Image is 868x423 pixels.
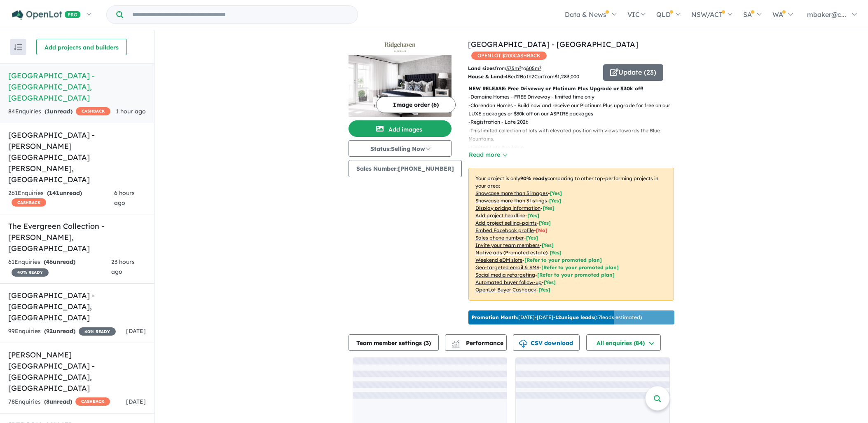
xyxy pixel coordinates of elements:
[475,272,535,278] u: Social media retargeting
[468,73,597,81] p: Bed Bath Car from
[452,340,459,344] img: line-chart.svg
[475,257,522,263] u: Weekend eDM slots
[8,397,110,407] div: 78 Enquir ies
[468,85,674,93] p: NEW RELEASE: Free Driveway or Platinum Plus Upgrade or $30k off!
[807,10,846,19] span: mbaker@c...
[468,101,681,118] p: - Clarendon Homes - Build now and receive our Platinum Plus upgrade for free on our LUXE packages...
[531,73,534,80] u: 2
[538,287,550,293] span: [Yes]
[506,65,521,71] u: 375 m
[541,264,619,270] span: [Refer to your promoted plan]
[475,287,536,293] u: OpenLot Buyer Cashback
[543,205,554,211] span: [ Yes ]
[539,65,541,69] sup: 2
[554,73,579,80] u: $ 1,283,000
[445,334,507,351] button: Performance
[8,257,111,277] div: 61 Enquir ies
[520,175,547,181] b: 90 % ready
[8,129,146,185] h5: [GEOGRAPHIC_DATA] - [PERSON_NAME][GEOGRAPHIC_DATA][PERSON_NAME] , [GEOGRAPHIC_DATA]
[349,39,452,117] a: Ridgehaven Estate - Elderslie LogoRidgehaven Estate - Elderslie
[8,221,146,254] h5: The Evergreen Collection - [PERSON_NAME] , [GEOGRAPHIC_DATA]
[468,40,638,49] a: [GEOGRAPHIC_DATA] - [GEOGRAPHIC_DATA]
[46,258,53,266] span: 46
[12,268,49,277] span: 40 % READY
[8,349,146,394] h5: [PERSON_NAME][GEOGRAPHIC_DATA] - [GEOGRAPHIC_DATA] , [GEOGRAPHIC_DATA]
[349,55,452,117] img: Ridgehaven Estate - Elderslie
[8,290,146,323] h5: [GEOGRAPHIC_DATA] - [GEOGRAPHIC_DATA] , [GEOGRAPHIC_DATA]
[8,327,116,336] div: 99 Enquir ies
[475,197,547,204] u: Showcase more than 3 listings
[513,334,580,351] button: CSV download
[46,327,53,335] span: 92
[475,264,539,270] u: Geo-targeted email & SMS
[521,65,541,71] span: to
[349,120,452,137] button: Add images
[12,198,46,207] span: CASHBACK
[468,150,507,160] button: Read more
[475,220,537,226] u: Add project selling-points
[349,140,452,157] button: Status:Selling Now
[125,6,356,23] input: Try estate name, suburb, builder or developer
[550,249,562,256] span: [Yes]
[79,327,116,336] span: 40 % READY
[453,339,503,347] span: Performance
[539,220,551,226] span: [ Yes ]
[475,205,540,211] u: Display pricing information
[471,52,547,60] span: OPENLOT $ 200 CASHBACK
[475,242,540,248] u: Invite your team members
[468,65,495,71] b: Land sizes
[44,108,73,115] strong: ( unread)
[8,107,110,117] div: 84 Enquir ies
[46,398,49,405] span: 8
[536,227,547,233] span: [ No ]
[114,189,135,207] span: 6 hours ago
[75,397,110,406] span: CASHBACK
[36,39,127,55] button: Add projects and builders
[475,212,525,219] u: Add project headline
[468,73,505,80] b: House & Land:
[349,334,439,351] button: Team member settings (3)
[524,257,602,263] span: [Refer to your promoted plan]
[505,73,508,80] u: 4
[603,64,663,81] button: Update (23)
[519,65,521,69] sup: 2
[44,398,72,405] strong: ( unread)
[537,272,615,278] span: [Refer to your promoted plan]
[12,10,81,20] img: Openlot PRO Logo White
[472,314,518,320] b: Promotion Month:
[475,279,542,285] u: Automated buyer follow-up
[352,42,448,52] img: Ridgehaven Estate - Elderslie Logo
[426,339,429,347] span: 3
[14,44,22,50] img: sort.svg
[468,143,681,152] p: - Limited Lots Available
[126,398,146,405] span: [DATE]
[468,93,681,101] p: - Domaine Homes - FREE Driveway - limited time only
[526,235,538,241] span: [ Yes ]
[126,327,146,335] span: [DATE]
[349,160,462,177] button: Sales Number:[PHONE_NUMBER]
[475,235,524,241] u: Sales phone number
[526,65,541,71] u: 605 m
[475,249,547,256] u: Native ads (Promoted estate)
[76,107,110,115] span: CASHBACK
[555,314,594,320] b: 12 unique leads
[8,188,114,208] div: 261 Enquir ies
[44,327,75,335] strong: ( unread)
[111,258,135,275] span: 23 hours ago
[586,334,661,351] button: All enquiries (84)
[519,340,527,348] img: download icon
[49,189,59,197] span: 141
[475,190,548,196] u: Showcase more than 3 images
[468,118,681,126] p: - Registration - Late 2026
[8,70,146,103] h5: [GEOGRAPHIC_DATA] - [GEOGRAPHIC_DATA] , [GEOGRAPHIC_DATA]
[468,168,674,301] p: Your project is only comparing to other top-performing projects in your area: - - - - - - - - - -...
[527,212,539,219] span: [ Yes ]
[542,242,554,248] span: [ Yes ]
[472,314,642,321] p: [DATE] - [DATE] - ( 17 leads estimated)
[550,190,562,196] span: [ Yes ]
[116,108,146,115] span: 1 hour ago
[452,342,460,348] img: bar-chart.svg
[549,197,561,204] span: [ Yes ]
[376,96,456,113] button: Image order (6)
[47,189,82,197] strong: ( unread)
